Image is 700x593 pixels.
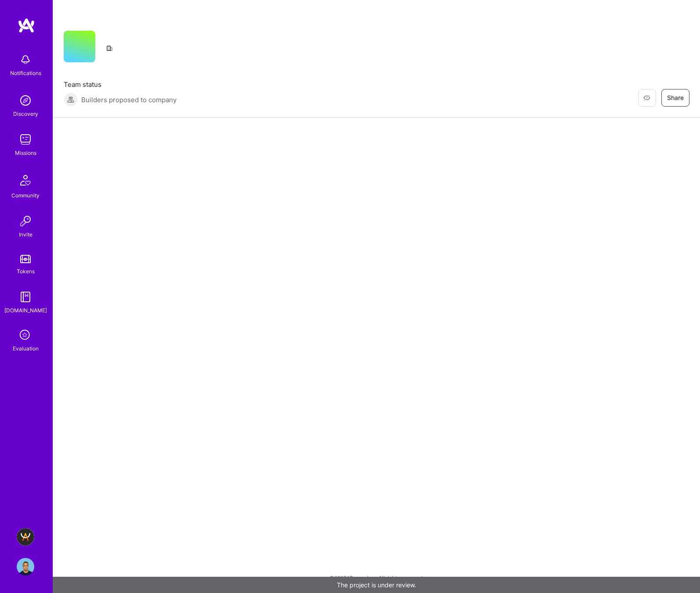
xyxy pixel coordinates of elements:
span: Share [667,93,684,102]
div: Missions [15,148,36,157]
div: Evaluation [13,344,39,353]
img: teamwork [17,131,34,148]
div: The project is under review. [53,577,700,593]
img: Community [15,170,36,191]
i: icon SelectionTeam [17,327,34,344]
div: [DOMAIN_NAME] [4,306,47,315]
div: Community [11,191,40,200]
img: tokens [20,255,31,263]
img: discovery [17,92,34,109]
div: Discovery [13,109,38,118]
div: Tokens [17,267,35,276]
img: Invite [17,212,34,230]
div: Invite [19,230,32,239]
img: A.Team - Grow A.Team's Community & Demand [17,528,34,546]
img: guide book [17,288,34,306]
img: logo [18,18,35,33]
a: User Avatar [14,558,36,575]
a: A.Team - Grow A.Team's Community & Demand [14,528,36,546]
button: Share [661,89,689,107]
div: Notifications [10,68,41,78]
img: Builders proposed to company [64,93,78,107]
i: icon CompanyGray [106,45,113,52]
span: Team status [64,80,177,89]
span: Builders proposed to company [81,95,177,104]
img: bell [17,51,34,68]
img: User Avatar [17,558,34,575]
i: icon EyeClosed [643,94,650,101]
